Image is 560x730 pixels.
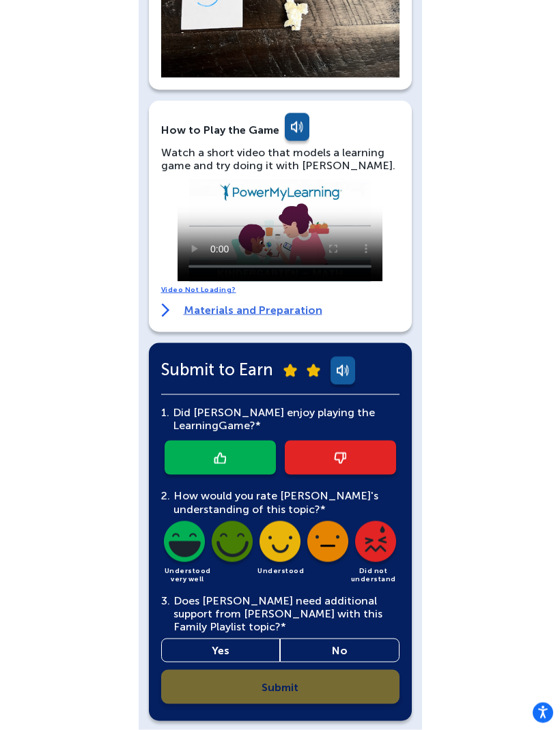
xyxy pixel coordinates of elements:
img: dark-did-not-understand-icon.png [352,521,399,568]
span: Understood very well [165,567,211,583]
img: submit-star.png [283,364,297,377]
a: Video Not Loading? [161,286,236,294]
div: How to Play the Game [161,123,279,136]
img: thumb-up-icon.png [214,452,226,464]
img: dark-slightly-understood-icon.png [305,521,351,568]
span: Submit to Earn [161,363,273,376]
div: How would you rate [PERSON_NAME]'s understanding of this topic?* [161,489,400,515]
span: 3. [161,594,170,607]
span: Did not understand [351,567,396,583]
span: 1. [161,406,169,419]
img: dark-understood-icon.png [257,521,303,568]
span: 2. [161,489,170,502]
img: dark-understood-well-icon.png [209,521,255,568]
img: submit-star.png [307,364,320,377]
div: Watch a short video that models a learning game and try doing it with [PERSON_NAME]. [161,146,400,172]
a: Yes [161,639,281,662]
img: dark-understood-very-well-icon.png [161,521,208,568]
span: Game?* [219,419,261,432]
span: Understood [257,567,304,575]
a: No [280,639,400,662]
img: thumb-down-icon.png [334,452,346,464]
div: Does [PERSON_NAME] need additional support from [PERSON_NAME] with this Family Playlist topic?* [161,594,400,634]
a: Materials and Preparation [161,304,322,317]
img: right-arrow.svg [161,304,170,317]
div: Did [PERSON_NAME] enjoy playing the Learning [169,406,400,432]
